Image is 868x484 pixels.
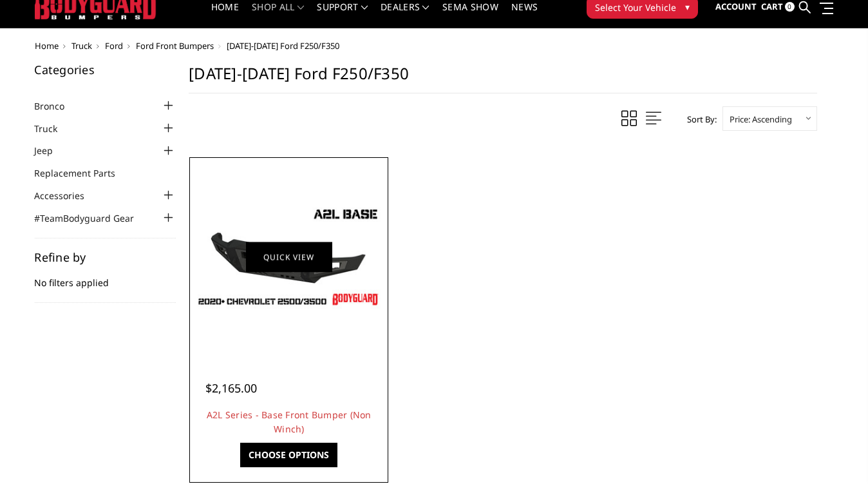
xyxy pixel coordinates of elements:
a: Truck [35,122,74,135]
span: [DATE]-[DATE] Ford F250/F350 [227,40,339,52]
span: 0 [785,2,795,12]
a: Home [211,3,239,28]
a: Choose Options [240,443,337,467]
h5: Categories [35,64,176,75]
span: Account [715,1,757,12]
label: Sort By: [680,110,717,129]
a: Dealers [381,3,429,28]
div: No filters applied [35,251,176,303]
a: Support [317,3,368,28]
a: Home [35,40,59,52]
a: Jeep [35,144,70,157]
a: A2L Series - Base Front Bumper (Non Winch) A2L Series - Base Front Bumper (Non Winch) [193,160,385,353]
span: Cart [761,1,783,12]
a: Bronco [35,99,81,113]
a: SEMA Show [442,3,498,28]
a: Ford [105,40,123,52]
a: Quick view [246,242,332,272]
a: Replacement Parts [35,166,132,180]
a: shop all [252,3,304,28]
h1: [DATE]-[DATE] Ford F250/F350 [189,64,817,93]
a: News [511,3,538,28]
span: $2,165.00 [205,380,257,396]
a: Ford Front Bumpers [136,40,214,52]
a: Truck [71,40,92,52]
a: #TeamBodyguard Gear [35,211,151,225]
img: A2L Series - Base Front Bumper (Non Winch) [193,202,385,311]
a: A2L Series - Base Front Bumper (Non Winch) [207,409,372,435]
h5: Refine by [35,251,176,263]
a: Accessories [35,189,101,202]
span: Select Your Vehicle [595,1,676,14]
